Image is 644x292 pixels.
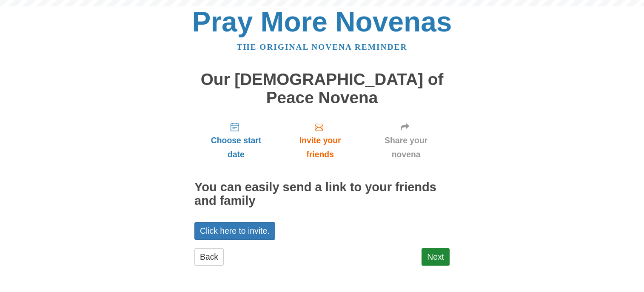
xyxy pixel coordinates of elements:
[237,43,407,51] a: The original novena reminder
[194,222,275,240] a: Click here to invite.
[192,6,452,37] a: Pray More Novenas
[278,115,362,166] a: Invite your friends
[422,248,450,266] a: Next
[194,248,224,266] a: Back
[362,115,450,166] a: Share your novena
[371,133,441,162] span: Share your novena
[194,71,450,107] h1: Our [DEMOGRAPHIC_DATA] of Peace Novena
[194,181,450,208] h2: You can easily send a link to your friends and family
[286,133,354,162] span: Invite your friends
[203,133,269,162] span: Choose start date
[194,115,278,166] a: Choose start date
